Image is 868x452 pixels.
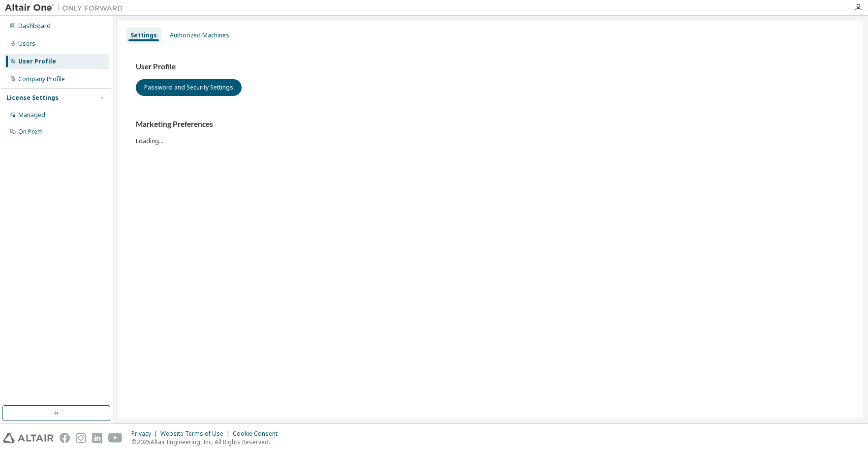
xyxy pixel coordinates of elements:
[18,58,56,65] div: User Profile
[131,430,160,438] div: Privacy
[233,430,283,438] div: Cookie Consent
[136,120,845,129] h3: Marketing Preferences
[76,433,86,443] img: instagram.svg
[6,94,59,102] div: License Settings
[136,120,845,145] div: Loading...
[18,75,65,83] div: Company Profile
[170,31,229,39] div: Authorized Machines
[5,3,128,13] img: Altair One
[18,128,43,136] div: On Prem
[3,433,54,443] img: altair_logo.svg
[60,433,70,443] img: facebook.svg
[136,62,845,72] h3: User Profile
[160,430,233,438] div: Website Terms of Use
[108,433,123,443] img: youtube.svg
[92,433,102,443] img: linkedin.svg
[136,79,242,96] button: Password and Security Settings
[18,40,35,48] div: Users
[18,22,51,30] div: Dashboard
[18,111,45,119] div: Managed
[130,31,157,39] div: Settings
[131,438,283,446] p: © 2025 Altair Engineering, Inc. All Rights Reserved.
